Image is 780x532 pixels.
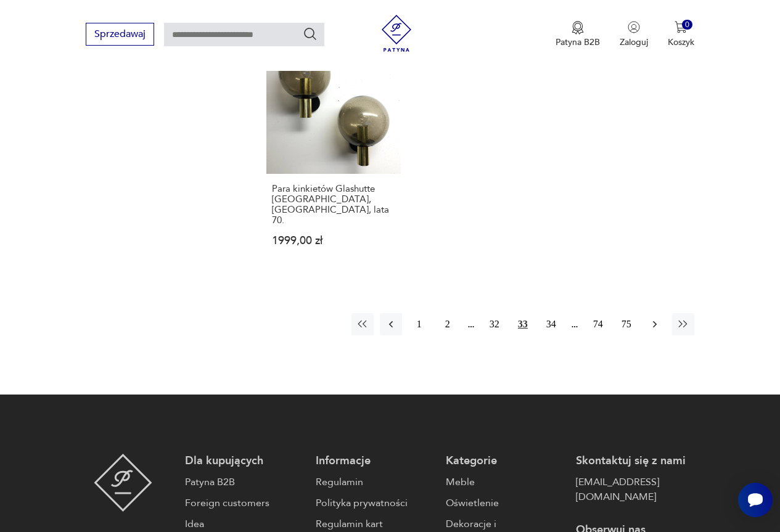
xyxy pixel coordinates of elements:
[483,313,506,335] button: 32
[620,21,648,48] button: Zaloguj
[185,454,303,469] p: Dla kupujących
[576,454,694,469] p: Skontaktuj się z nami
[628,21,640,33] img: Ikonka użytkownika
[185,496,303,510] a: Foreign customers
[272,235,395,246] p: 1999,00 zł
[668,21,694,48] button: 0Koszyk
[620,36,648,48] p: Zaloguj
[185,517,303,531] a: Idea
[446,475,564,489] a: Meble
[556,21,600,48] a: Ikona medaluPatyna B2B
[615,313,638,335] button: 75
[185,475,303,489] a: Patyna B2B
[668,36,694,48] p: Koszyk
[303,27,318,41] button: Szukaj
[682,20,692,30] div: 0
[316,496,433,510] a: Polityka prywatności
[572,21,584,35] img: Ikona medalu
[556,36,600,48] p: Patyna B2B
[266,40,401,271] a: Para kinkietów Glashutte Limburg, Niemcy, lata 70.Para kinkietów Glashutte [GEOGRAPHIC_DATA], [GE...
[556,21,600,48] button: Patyna B2B
[408,313,430,335] button: 1
[446,454,564,469] p: Kategorie
[738,483,773,517] iframe: Smartsupp widget button
[316,475,433,489] a: Regulamin
[86,23,154,46] button: Sprzedawaj
[272,184,395,226] h3: Para kinkietów Glashutte [GEOGRAPHIC_DATA], [GEOGRAPHIC_DATA], lata 70.
[378,15,415,52] img: Patyna - sklep z meblami i dekoracjami vintage
[512,313,534,335] button: 33
[86,31,154,39] a: Sprzedawaj
[316,454,433,469] p: Informacje
[94,454,152,512] img: Patyna - sklep z meblami i dekoracjami vintage
[437,313,459,335] button: 2
[576,475,694,504] a: [EMAIL_ADDRESS][DOMAIN_NAME]
[587,313,609,335] button: 74
[446,496,564,510] a: Oświetlenie
[540,313,562,335] button: 34
[675,21,687,33] img: Ikona koszyka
